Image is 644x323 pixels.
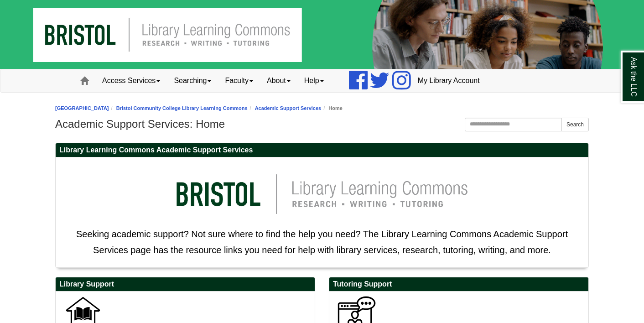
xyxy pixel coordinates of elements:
[76,229,568,255] span: Seeking academic support? Not sure where to find the help you need? The Library Learning Commons ...
[260,69,297,92] a: About
[116,105,248,111] a: Bristol Community College Library Learning Commons
[218,69,260,92] a: Faculty
[55,104,589,113] nav: breadcrumb
[297,69,331,92] a: Help
[411,69,487,92] a: My Library Account
[56,143,588,157] h2: Library Learning Commons Academic Support Services
[167,69,218,92] a: Searching
[56,277,315,292] h2: Library Support
[561,118,589,131] button: Search
[95,69,167,92] a: Access Services
[255,105,322,111] a: Academic Support Services
[329,277,588,292] h2: Tutoring Support
[55,105,109,111] a: [GEOGRAPHIC_DATA]
[162,162,482,226] img: llc logo
[321,104,343,113] li: Home
[55,118,589,130] h1: Academic Support Services: Home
